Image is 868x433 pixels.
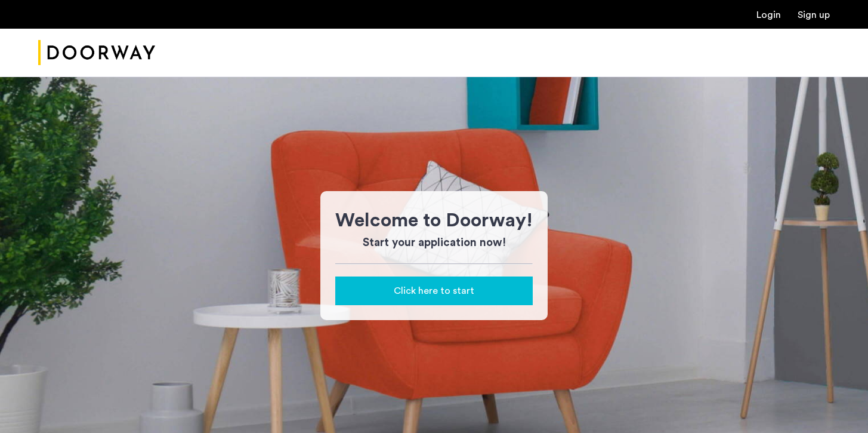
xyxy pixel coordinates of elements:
[335,277,533,305] button: button
[394,284,474,298] span: Click here to start
[756,10,781,20] a: Login
[38,30,155,75] a: Cazamio Logo
[38,30,155,75] img: logo
[335,206,533,235] h1: Welcome to Doorway!
[335,235,533,251] h3: Start your application now!
[798,10,830,20] a: Registration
